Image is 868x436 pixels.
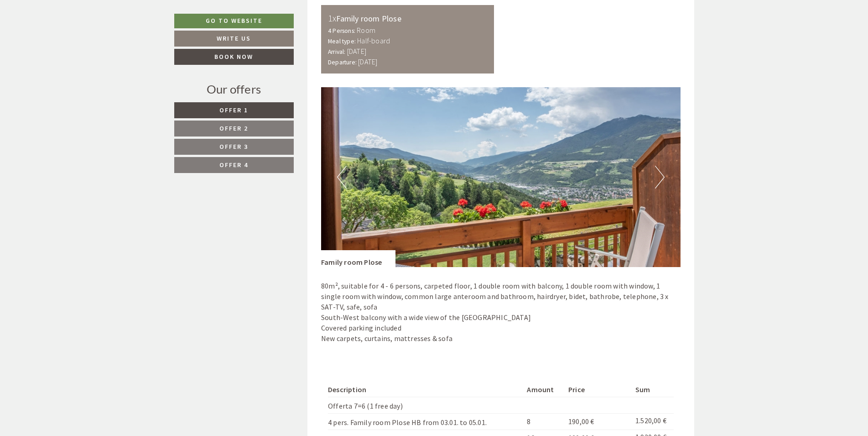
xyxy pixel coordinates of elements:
b: 1x [328,12,336,24]
button: Send [313,241,359,257]
th: Amount [523,383,565,397]
td: 1.520,00 € [632,414,673,430]
a: Book now [174,49,294,65]
td: 8 [523,414,565,430]
div: Hello, how can we help you? [7,25,108,53]
b: [DATE] [358,57,377,66]
div: [DATE] [163,7,196,23]
td: 4 pers. Family room Plose HB from 03.01. to 05.01. [328,414,523,430]
small: Meal type: [328,37,356,45]
div: Family room Plose [321,250,395,268]
th: Sum [632,383,673,397]
b: [DATE] [347,47,366,56]
p: 80m², suitable for 4 - 6 persons, carpeted floor, 1 double room with balcony, 1 double room with ... [321,281,681,343]
th: Price [565,383,632,397]
td: Offerta 7=6 (1 free day) [328,397,523,414]
small: Departure: [328,58,357,66]
button: Next [655,166,665,189]
small: 4 Persons: [328,27,355,35]
span: Offer 3 [219,142,248,151]
div: Family room Plose [328,12,487,25]
div: [GEOGRAPHIC_DATA] [14,27,104,34]
div: Our offers [174,81,294,98]
b: Room [357,26,375,35]
span: 190,00 € [568,417,594,426]
span: Offer 4 [219,161,248,169]
span: Offer 2 [219,124,248,132]
img: image [321,87,681,267]
a: Go to website [174,14,294,28]
a: Write us [174,31,294,47]
button: Previous [337,166,347,189]
small: 11:15 [14,45,104,51]
small: Arrival: [328,48,346,56]
b: Half-board [357,36,390,45]
span: Offer 1 [219,106,248,114]
th: Description [328,383,523,397]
